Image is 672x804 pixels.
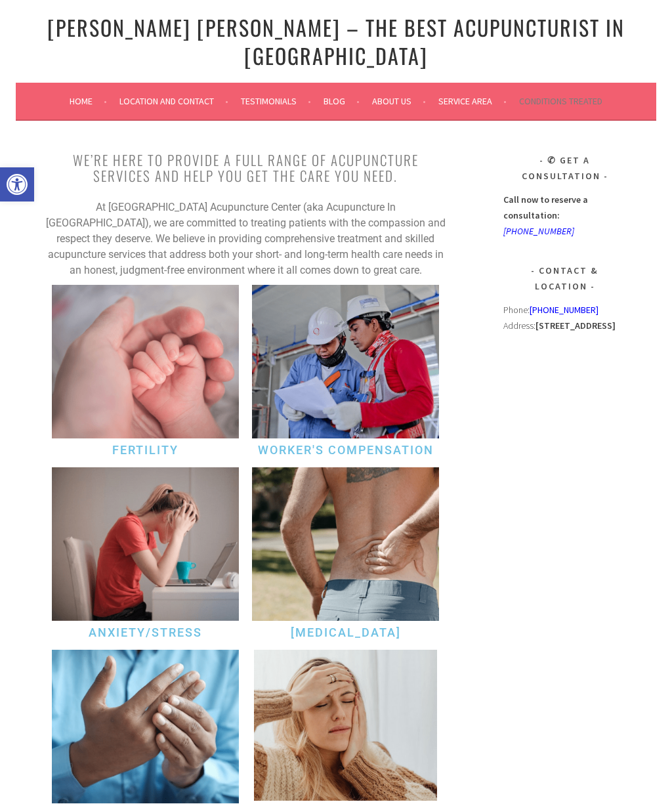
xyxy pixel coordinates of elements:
[503,152,627,184] h3: ✆ Get A Consultation
[258,443,434,457] a: Worker's Compensation
[530,304,598,316] a: [PHONE_NUMBER]
[254,650,437,800] img: irvine acupuncture for tmj jaw pain
[89,625,202,639] a: Anxiety/Stress
[45,200,446,278] p: At [GEOGRAPHIC_DATA] Acupuncture Center (aka Acupuncture In [GEOGRAPHIC_DATA]), we are committed ...
[52,467,239,621] img: irvine acupuncture for anxiety
[535,320,616,331] strong: [STREET_ADDRESS]
[47,12,625,71] a: [PERSON_NAME] [PERSON_NAME] – The Best Acupuncturist In [GEOGRAPHIC_DATA]
[503,302,627,318] div: Phone:
[519,93,602,109] a: Conditions Treated
[119,93,228,109] a: Location and Contact
[70,93,107,109] a: Home
[324,93,360,109] a: Blog
[112,443,178,457] a: Fertility
[52,650,239,803] img: irvine acupuncture for arthritis pain
[252,285,439,438] img: irvine acupuncture for workers compensation
[45,152,446,184] h2: We’re here to provide a full range of acupuncture services and help you get the care you need.
[52,285,239,438] img: Irvine Acupuncture for Fertility and infertility
[503,225,574,237] a: [PHONE_NUMBER]
[503,194,588,221] strong: Call now to reserve a consultation:
[503,263,627,294] h3: Contact & Location
[291,625,401,639] a: [MEDICAL_DATA]
[372,93,426,109] a: About Us
[252,467,439,621] img: irvine acupuncture for sciatica pain
[241,93,311,109] a: Testimonials
[503,302,627,497] div: Address:
[438,93,507,109] a: Service Area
